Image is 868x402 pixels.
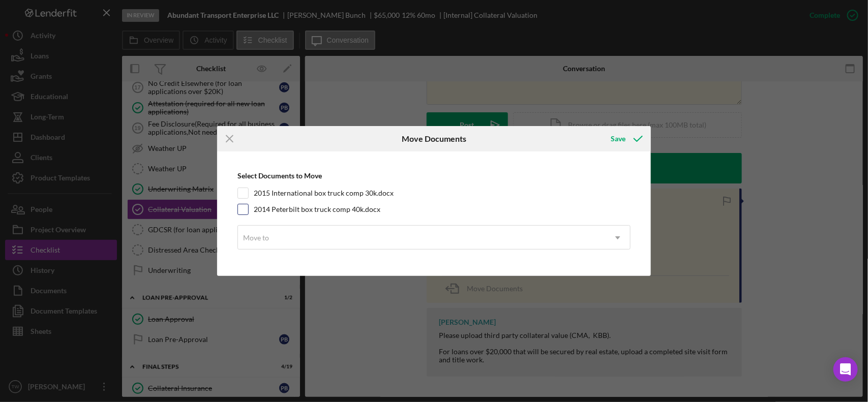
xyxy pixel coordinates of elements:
[254,188,394,198] label: 2015 International box truck comp 30k.docx
[243,234,269,242] div: Move to
[254,204,380,214] label: 2014 Peterbilt box truck comp 40k.docx
[402,134,466,143] h6: Move Documents
[237,171,322,180] b: Select Documents to Move
[601,129,651,149] button: Save
[611,129,625,149] div: Save
[833,357,858,382] div: Open Intercom Messenger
